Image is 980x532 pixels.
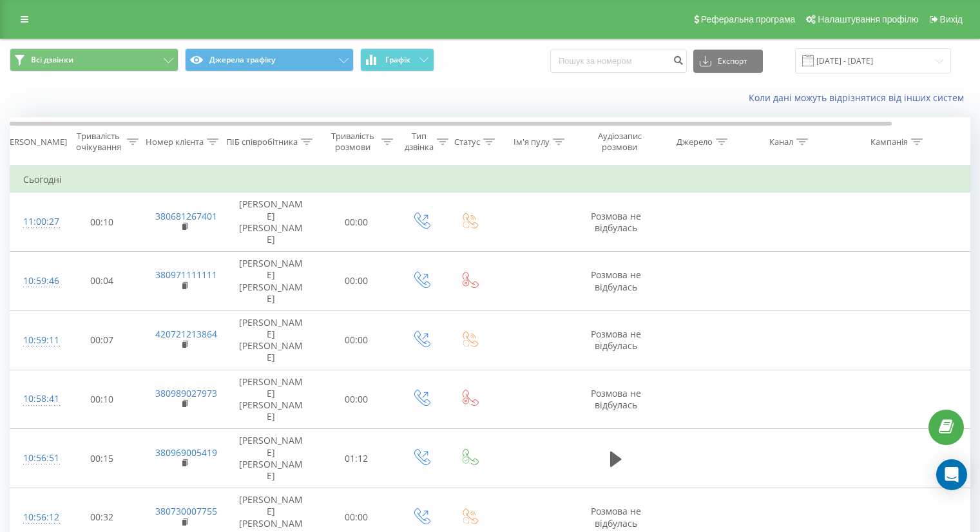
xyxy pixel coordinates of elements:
td: [PERSON_NAME] [PERSON_NAME] [226,370,316,429]
span: Розмова не відбулась [591,269,641,292]
td: [PERSON_NAME] [PERSON_NAME] [226,310,316,370]
td: [PERSON_NAME] [PERSON_NAME] [226,193,316,252]
div: 10:59:11 [23,328,49,353]
td: [PERSON_NAME] [PERSON_NAME] [226,429,316,488]
div: Статус [454,137,480,147]
div: 10:58:41 [23,386,49,412]
span: Розмова не відбулась [591,387,641,411]
td: 00:00 [316,252,397,311]
span: Вихід [940,14,963,24]
div: 10:59:46 [23,269,49,294]
div: 10:56:12 [23,505,49,530]
span: Графік [385,55,410,64]
div: 11:00:27 [23,209,49,234]
div: Джерело [677,137,713,147]
button: Джерела трафіку [185,48,354,71]
div: Кампанія [870,137,908,147]
div: 10:56:51 [23,446,49,471]
a: 380971111111 [155,269,217,281]
td: 00:00 [316,193,397,252]
td: 00:04 [62,252,142,311]
td: 00:10 [62,193,142,252]
div: Ім'я пулу [514,137,550,147]
td: 01:12 [316,429,397,488]
td: 00:00 [316,310,397,370]
div: Тип дзвінка [405,131,434,153]
td: 00:07 [62,310,142,370]
div: Тривалість розмови [327,131,378,153]
td: 00:10 [62,370,142,429]
a: 380969005419 [155,446,217,459]
div: Номер клієнта [146,137,204,147]
a: 380681267401 [155,210,217,222]
button: Всі дзвінки [10,48,178,71]
div: Тривалість очікування [73,131,124,153]
a: Коли дані можуть відрізнятися вiд інших систем [749,91,970,104]
div: Аудіозапис розмови [588,131,651,153]
a: 420721213864 [155,328,217,340]
span: Розмова не відбулась [591,505,641,529]
div: [PERSON_NAME] [2,137,67,147]
span: Налаштування профілю [818,14,918,24]
input: Пошук за номером [550,50,687,73]
a: 380989027973 [155,387,217,399]
td: 00:15 [62,429,142,488]
button: Графік [360,48,434,71]
span: Розмова не відбулась [591,328,641,352]
td: [PERSON_NAME] [PERSON_NAME] [226,252,316,311]
a: 380730007755 [155,505,217,517]
div: Open Intercom Messenger [936,459,967,490]
span: Розмова не відбулась [591,210,641,234]
span: Всі дзвінки [31,55,73,65]
button: Експорт [693,50,763,73]
div: Канал [769,137,793,147]
div: ПІБ співробітника [226,137,298,147]
span: Реферальна програма [701,14,796,24]
td: 00:00 [316,370,397,429]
